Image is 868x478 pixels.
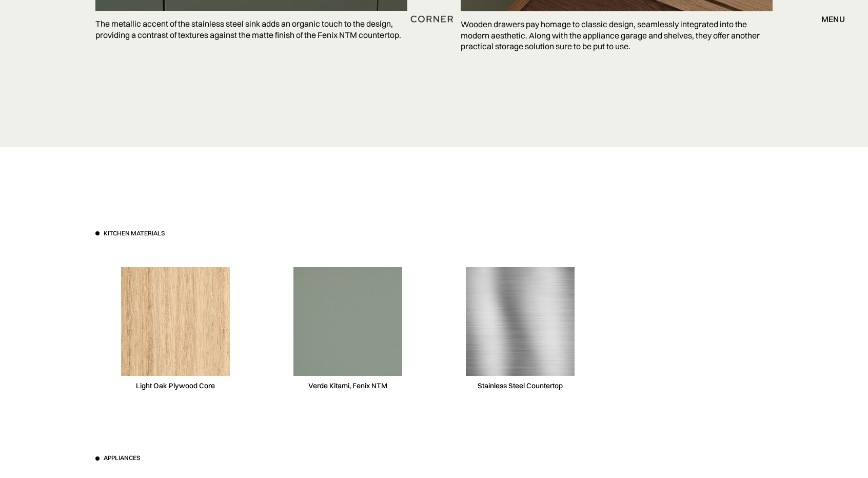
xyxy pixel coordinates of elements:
div: Light Oak Plywood Core [136,381,215,391]
div: menu [821,15,845,23]
a: home [398,12,470,26]
h3: Kitchen materials [104,229,165,238]
div: Stainless Steel Countertop [478,381,563,391]
div: Verde Kitami, Fenix NTM [308,381,387,391]
div: menu [811,10,845,28]
h3: Appliances [104,454,140,463]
